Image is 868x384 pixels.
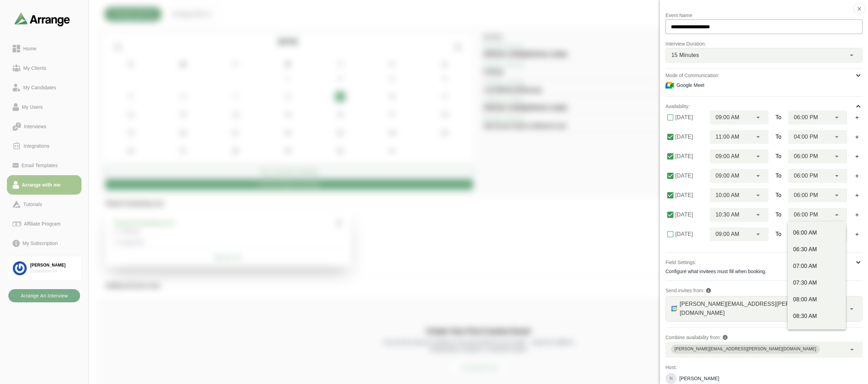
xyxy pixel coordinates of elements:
[20,64,49,72] div: My Clients
[7,175,81,195] a: Arrange with me
[794,132,818,141] span: 04:00 PM
[665,286,862,295] p: Send invites from:
[775,191,781,199] span: To
[665,258,696,267] p: Field Settings:
[665,71,720,80] p: Mode of Communication:
[7,256,81,281] a: [PERSON_NAME]Embedded TA
[665,268,862,275] div: Configure what invitees must fill when booking.
[794,191,818,200] span: 06:00 PM
[665,373,677,384] div: N
[715,113,739,122] span: 09:00 AM
[7,156,81,175] a: Email Templates
[775,133,781,141] span: To
[775,152,781,161] span: To
[19,103,45,111] div: My Users
[674,346,816,353] div: [PERSON_NAME][EMAIL_ADDRESS][PERSON_NAME][DOMAIN_NAME]
[7,234,81,253] a: My Subscription
[19,161,60,170] div: Email Templates
[8,289,80,302] button: Arrange An Interview
[7,117,81,136] a: Interviews
[715,191,739,200] span: 10:00 AM
[794,230,818,239] span: 06:00 PM
[794,113,818,122] span: 06:00 PM
[775,211,781,219] span: To
[680,300,840,318] span: [PERSON_NAME][EMAIL_ADDRESS][PERSON_NAME][DOMAIN_NAME]
[775,172,781,180] span: To
[775,230,781,238] span: To
[671,51,699,60] span: 15 Minutes
[675,227,706,241] label: [DATE]
[665,40,862,48] p: Interview Duration:
[715,210,739,219] span: 10:30 AM
[21,142,52,150] div: Integrations
[665,363,862,371] p: Host:
[675,130,706,144] label: [DATE]
[665,81,674,89] img: Meeting Mode Icon
[715,230,739,239] span: 09:00 AM
[675,208,706,222] label: [DATE]
[675,188,706,202] label: [DATE]
[775,113,781,122] span: To
[7,195,81,214] a: Tutorials
[20,239,61,247] div: My Subscription
[665,11,862,19] p: Event Name
[715,152,739,161] span: 09:00 AM
[671,306,677,311] img: GOOGLE
[715,132,739,141] span: 11:00 AM
[20,200,45,209] div: Tutorials
[679,375,719,382] p: [PERSON_NAME]
[715,171,739,180] span: 09:00 AM
[30,262,76,268] div: [PERSON_NAME]
[7,214,81,234] a: Affiliate Program
[675,111,706,124] label: [DATE]
[794,210,818,219] span: 06:00 PM
[19,181,63,189] div: Arrange with me
[7,58,81,78] a: My Clients
[7,136,81,156] a: Integrations
[794,171,818,180] span: 06:00 PM
[7,78,81,97] a: My Candidates
[675,149,706,163] label: [DATE]
[21,122,49,131] div: Interviews
[30,268,76,274] div: Embedded TA
[675,169,706,183] label: [DATE]
[21,220,63,228] div: Affiliate Program
[20,289,68,302] b: Arrange An Interview
[20,44,39,53] div: Home
[665,81,862,89] div: Google Meet
[794,152,818,161] span: 06:00 PM
[7,97,81,117] a: My Users
[20,83,59,92] div: My Candidates
[15,13,70,26] img: arrangeai-name-small-logo.4d2b8aee.svg
[665,333,862,342] p: Combine availability from:
[665,102,690,111] p: Availability:
[7,39,81,58] a: Home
